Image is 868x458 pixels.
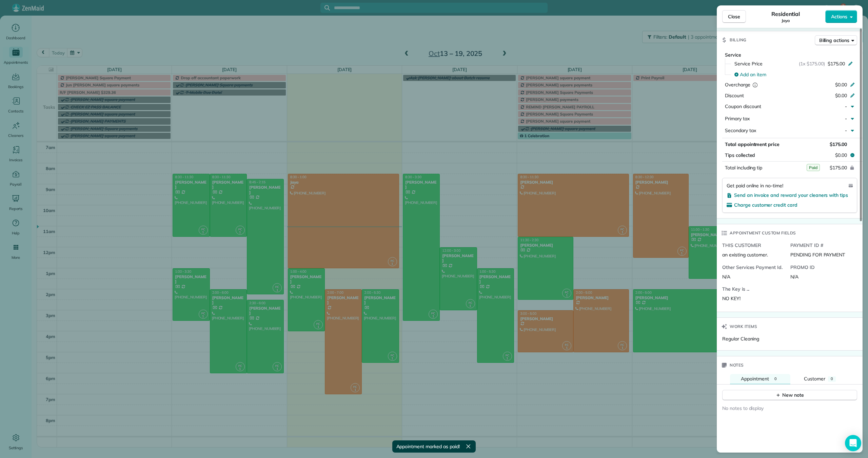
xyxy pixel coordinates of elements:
span: Total including tip [725,165,762,171]
span: Get paid online in no-time! [727,182,783,189]
span: PROMO ID [790,264,853,271]
span: Paid [807,164,820,171]
span: Charge customer credit card [734,202,797,208]
span: Add an item [740,71,766,78]
div: New note [775,392,804,399]
span: Secondary tax [725,127,756,133]
span: Appointment [741,376,769,382]
span: $0.00 [835,92,847,99]
span: Residential [771,10,800,18]
span: THIS CUSTOMER [722,242,785,249]
span: Tips collected [725,152,755,159]
div: Overcharge [725,81,784,88]
span: Jaya [782,18,790,23]
span: NO KEY! [722,295,741,301]
span: Appointment marked as paid! [396,443,460,450]
span: Regular Cleaning [722,336,759,342]
button: Service Price(1x $175.00)$175.00 [730,58,857,69]
span: PAYMENT ID # [790,242,853,249]
span: Actions [831,13,847,20]
button: New note [722,390,857,400]
span: $175.00 [828,60,845,67]
span: Service Price [734,60,763,67]
span: $175.00 [830,141,847,147]
span: Send an invoice and reward your cleaners with tips [734,192,848,198]
span: 0 [831,376,833,381]
span: - [845,103,847,109]
span: - [845,116,847,122]
span: $0.00 [835,82,847,88]
span: Close [728,13,740,20]
span: Other Services Payment Id. [722,264,785,271]
button: $175.00 [789,163,852,172]
button: Add an item [730,69,857,80]
span: Customer [804,376,825,382]
button: Tips collected$0.00 [722,150,857,160]
span: Discount [725,92,744,99]
span: Service [725,52,741,58]
span: (1x $175.00) [799,60,825,67]
span: Primary tax [725,116,750,122]
span: $175.00 [830,165,847,171]
span: PENDING FOR PAYMENT [790,252,845,258]
span: The Key is ... [722,286,785,292]
span: $0.00 [835,152,847,159]
div: Open Intercom Messenger [845,435,861,451]
span: - [845,127,847,133]
span: N/A [790,274,798,280]
span: Total appointment price [725,141,780,147]
span: Billing [730,37,747,43]
span: Billing actions [819,37,849,44]
span: Notes [730,362,744,369]
span: Coupon discount [725,103,761,109]
span: 0 [774,376,777,381]
span: Work items [730,323,757,330]
button: Close [722,10,746,23]
span: Appointment custom fields [730,230,796,236]
span: N/A [722,274,730,280]
span: No notes to display [722,405,764,411]
span: an existing customer. [722,252,768,258]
